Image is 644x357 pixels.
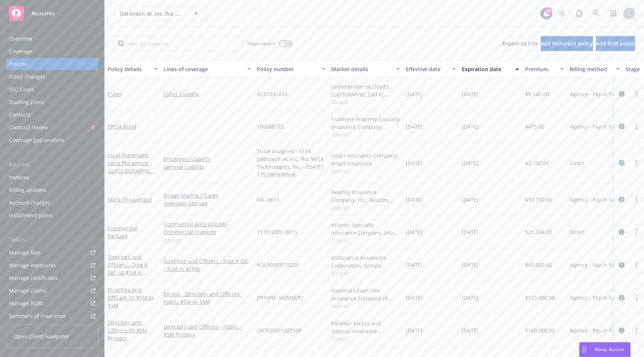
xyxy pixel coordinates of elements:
span: [DATE] [462,123,479,130]
a: Cyber [108,91,122,98]
span: Agency - Pay in full [570,261,617,269]
span: Show all [331,335,400,341]
span: Show all [331,269,400,276]
a: circleInformation [617,158,626,167]
button: Billing method [567,60,623,78]
span: FAL-6613 [257,196,279,203]
a: Billing updates [6,184,98,196]
span: 106688772 [257,123,284,130]
a: Coverage gap analysis [6,134,98,146]
span: Agency - Pay in full [570,326,617,334]
span: [DATE] [462,159,479,167]
a: Report a Bug [572,6,587,21]
div: Palomar Excess and Surplus Insurance Company, Palomar, CRC Group [331,319,400,335]
div: Contract review [9,121,48,133]
a: circleInformation [617,89,626,98]
span: $8,140.00 [525,90,549,98]
span: $45,000.00 [525,261,552,269]
div: 96 [546,7,552,14]
div: Premium [525,65,556,73]
div: Invoices [9,171,29,183]
div: Intact Insurance Company, Intact Insurance [331,152,400,167]
span: $10,750.00 [525,196,552,203]
input: Filter by keyword... [114,36,243,51]
div: SSC Cases [9,83,34,95]
span: [DATE] [406,294,423,301]
div: Contacts [9,109,31,121]
span: 711012002-0015 [257,228,297,236]
div: Quoting plans [9,96,44,108]
a: circleInformation [617,195,626,204]
a: Summary of insurance [6,310,98,322]
a: Manage BORs [6,297,98,309]
div: Manage files [9,247,41,259]
div: Billing method [570,65,612,73]
a: Commercial Auto Liability [164,220,251,228]
span: Nova Assist [595,346,624,353]
div: Policy changes [9,71,45,83]
span: [DATE] [406,159,423,167]
span: $125,000.00 [525,294,555,301]
span: [DATE] [462,261,479,269]
span: DataVault AI, Inc. fka: WISA Technologies, Inc. [120,10,184,18]
span: ACS1281224 [257,90,287,98]
a: Manage exposures [6,259,98,271]
a: Ocean Marine / Cargo [164,192,251,199]
span: $475.00 [525,123,544,130]
span: - 01 $5M xs $5M [108,294,154,309]
div: Underwriters at Lloyd's, [GEOGRAPHIC_DATA], [PERSON_NAME] of London, CRC Group [331,83,400,98]
span: Agency - Pay in full [570,196,617,203]
a: more [632,293,641,302]
a: Directors and Officers [108,286,154,309]
span: Show all [331,167,400,174]
a: General Liability [164,163,251,171]
span: Add historical policy [541,40,593,47]
a: Invoices [6,171,98,183]
span: Direct [570,228,585,236]
span: $160,000.00 [525,326,555,334]
a: more [632,122,641,131]
span: [DATE] [462,294,479,301]
span: - 00 $5M Primary [108,327,147,342]
a: Directors and Officers [108,319,147,342]
div: National Union Fire Insurance Company of [GEOGRAPHIC_DATA], [GEOGRAPHIC_DATA], AIG, CRC Group [331,287,400,302]
div: Market details [331,65,392,73]
a: Manage claims [6,285,98,297]
a: Employers Liability [164,155,251,163]
span: - [164,123,165,130]
a: Stop snowing [555,6,569,21]
a: Manage certificates [6,272,98,284]
span: Show all [331,204,400,210]
a: SSC Cases [6,83,98,95]
button: Lines of coverage [161,60,254,78]
span: $21,248.00 [525,228,552,236]
div: Expiration date [462,65,511,73]
span: [DATE] [462,228,479,236]
a: Contacts [6,109,98,121]
a: more [632,195,641,204]
a: 5 more [164,236,251,244]
button: Add BOR policy [596,36,635,51]
button: Expiration date [459,60,522,78]
div: Drag to move [580,342,589,357]
a: Accounts [6,3,98,24]
a: Directors and Officers - Side A DIC [108,253,148,284]
div: Coverage gap analysis [9,134,64,146]
a: Switch app [606,6,621,21]
div: Beazley Insurance Company, Inc., Beazley Group, Falvey Cargo [331,188,400,204]
span: Agency - Pay in full [570,123,617,130]
span: ADL30093575200 [257,261,299,269]
a: more [632,228,641,237]
span: [DATE] [406,90,423,98]
div: Manage exposures [9,259,56,271]
div: Manage claims [9,285,47,297]
span: Agency - Pay in full [570,294,617,301]
a: Stock Throughput [108,196,152,203]
a: Overview [6,33,98,45]
a: circleInformation [617,260,626,269]
div: Overview [9,33,32,45]
a: more [632,89,641,98]
span: [DATE] [406,196,423,203]
div: Billing updates [9,184,47,196]
span: - 02 $5M xs $10M [108,269,147,284]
